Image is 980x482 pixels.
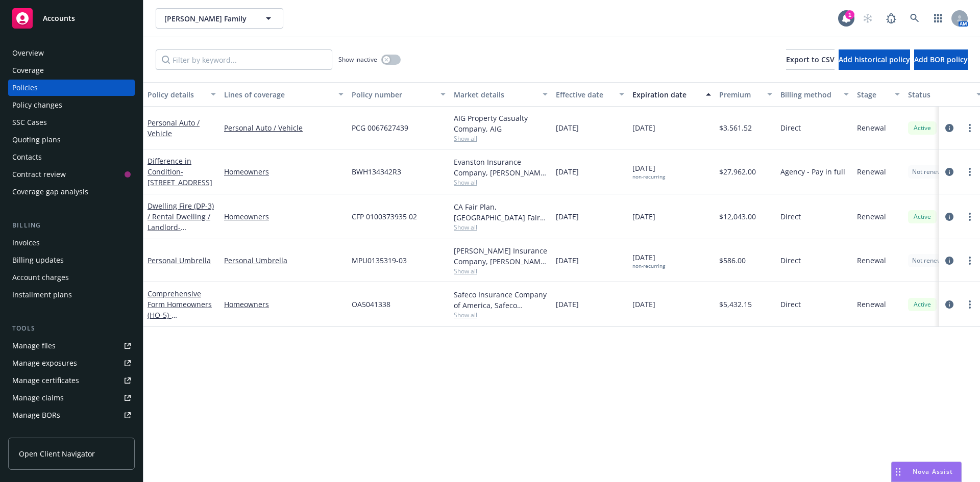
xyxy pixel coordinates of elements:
button: Billing method [776,82,853,107]
div: Status [908,89,970,100]
span: Accounts [43,14,75,22]
div: Market details [454,89,536,100]
a: Quoting plans [8,132,135,148]
div: Overview [12,45,44,61]
span: [DATE] [632,299,655,310]
a: Manage certificates [8,372,135,389]
div: Coverage [12,62,44,79]
span: [DATE] [632,252,665,269]
button: Policy details [143,82,220,107]
span: Nova Assist [913,467,953,476]
button: Market details [450,82,552,107]
a: circleInformation [943,122,955,134]
div: non-recurring [632,173,665,180]
div: Manage exposures [12,355,77,371]
div: Policy details [148,89,205,100]
a: Installment plans [8,287,135,303]
span: - [STREET_ADDRESS] [148,222,212,243]
span: Renewal [857,211,886,222]
div: Policy number [352,89,434,100]
span: BWH134342R3 [352,166,401,177]
a: circleInformation [943,298,955,311]
div: Expiration date [632,89,700,100]
a: Personal Auto / Vehicle [224,122,344,133]
span: Add BOR policy [914,55,968,64]
div: Premium [719,89,761,100]
span: Export to CSV [786,55,835,64]
span: Renewal [857,122,886,133]
span: Open Client Navigator [19,448,95,459]
a: Personal Umbrella [148,256,211,265]
div: SSC Cases [12,114,47,131]
a: Personal Umbrella [224,255,344,266]
span: $27,962.00 [719,166,756,177]
div: Invoices [12,235,40,251]
a: Summary of insurance [8,424,135,441]
a: Policy changes [8,97,135,113]
div: Manage certificates [12,372,79,389]
a: Manage claims [8,390,135,406]
span: [DATE] [556,211,579,222]
div: [PERSON_NAME] Insurance Company, [PERSON_NAME] Insurance, Personal Umbrella [454,245,548,267]
a: Personal Auto / Vehicle [148,118,200,138]
span: CFP 0100373935 02 [352,211,417,222]
span: [DATE] [632,163,665,180]
a: Policies [8,80,135,96]
div: Coverage gap analysis [12,184,88,200]
a: Homeowners [224,211,344,222]
a: more [964,255,976,267]
div: Safeco Insurance Company of America, Safeco Insurance [454,289,548,311]
div: Policy changes [12,97,62,113]
span: Show inactive [338,55,377,64]
span: Active [912,123,933,133]
span: [DATE] [632,122,655,133]
a: Coverage [8,62,135,79]
a: Account charges [8,269,135,286]
span: $3,561.52 [719,122,752,133]
div: Manage files [12,338,56,354]
span: Add historical policy [839,55,910,64]
span: [DATE] [556,166,579,177]
span: [DATE] [556,299,579,310]
button: Add historical policy [839,49,910,70]
div: Tools [8,323,135,334]
div: AIG Property Casualty Company, AIG [454,113,548,134]
span: Active [912,212,933,221]
button: Effective date [552,82,628,107]
span: Show all [454,311,548,319]
span: Not renewing [912,167,950,176]
div: Lines of coverage [224,89,332,100]
div: Account charges [12,269,69,286]
a: Contract review [8,166,135,183]
a: Manage exposures [8,355,135,371]
a: Manage BORs [8,407,135,423]
a: Difference in Condition [148,156,212,187]
a: SSC Cases [8,114,135,131]
span: $5,432.15 [719,299,752,310]
span: Agency - Pay in full [780,166,845,177]
button: Expiration date [628,82,715,107]
button: Premium [715,82,776,107]
a: more [964,122,976,134]
span: Show all [454,267,548,275]
span: Direct [780,211,801,222]
div: Installment plans [12,287,72,303]
div: Manage claims [12,390,64,406]
a: Homeowners [224,299,344,310]
span: OA5041338 [352,299,390,310]
span: Not renewing [912,256,950,265]
a: Overview [8,45,135,61]
button: Stage [853,82,904,107]
div: Billing updates [12,252,64,268]
a: circleInformation [943,166,955,178]
span: Renewal [857,299,886,310]
div: CA Fair Plan, [GEOGRAPHIC_DATA] Fair plan [454,201,548,223]
a: Invoices [8,235,135,251]
button: Lines of coverage [220,82,348,107]
button: [PERSON_NAME] Family [156,8,283,29]
div: Contacts [12,149,42,165]
button: Export to CSV [786,49,835,70]
a: Billing updates [8,252,135,268]
span: Show all [454,223,548,232]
